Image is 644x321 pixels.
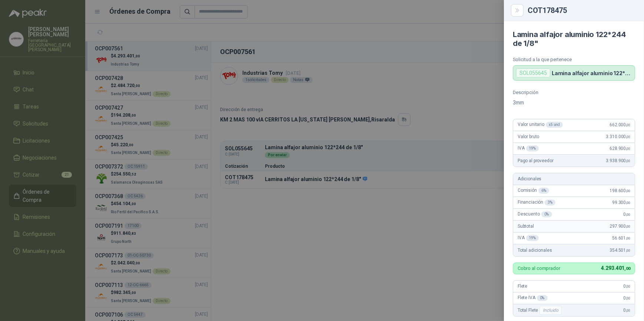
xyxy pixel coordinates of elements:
[626,135,630,139] span: ,00
[526,146,539,151] div: 19 %
[610,188,630,193] span: 198.600
[601,265,630,271] span: 4.293.401
[537,295,548,301] div: 0 %
[518,284,527,289] span: Flete
[518,188,549,194] span: Comisión
[518,146,539,151] span: IVA
[540,306,562,315] div: Incluido
[518,235,539,241] span: IVA
[626,201,630,205] span: ,00
[624,295,630,301] span: 0
[626,213,630,217] span: ,00
[610,122,630,127] span: 662.000
[626,147,630,151] span: ,00
[528,7,635,14] div: COT178475
[518,158,554,163] span: Pago al proveedor
[546,122,563,128] div: x 5 und
[513,30,635,48] h4: Lamina alfajor aluminio 122*244 de 1/8"
[626,123,630,127] span: ,00
[626,189,630,193] span: ,00
[626,224,630,228] span: ,00
[516,68,550,77] div: SOL055645
[610,248,630,253] span: 354.501
[518,200,555,205] span: Financiación
[518,266,560,271] p: Cobro al comprador
[606,158,630,163] span: 3.938.900
[545,200,555,205] div: 3 %
[626,308,630,312] span: ,00
[626,284,630,288] span: ,00
[626,159,630,163] span: ,00
[541,211,552,217] div: 0 %
[526,235,539,241] div: 19 %
[624,212,630,217] span: 0
[552,70,632,76] p: Lamina alfajor aluminio 122*244 de 1/8"
[518,134,539,139] span: Valor bruto
[518,306,563,315] span: Total Flete
[513,6,522,15] button: Close
[513,57,635,62] p: Solicitud a la que pertenece
[513,90,635,95] p: Descripción
[610,146,630,151] span: 628.900
[610,224,630,229] span: 297.900
[626,236,630,240] span: ,00
[624,284,630,289] span: 0
[538,188,549,194] div: 6 %
[612,200,630,205] span: 99.300
[513,173,635,185] div: Adicionales
[612,235,630,241] span: 56.601
[624,266,630,271] span: ,00
[626,296,630,300] span: ,00
[513,244,635,256] div: Total adicionales
[606,134,630,139] span: 3.310.000
[518,295,548,301] span: Flete IVA
[626,248,630,253] span: ,00
[624,308,630,313] span: 0
[513,98,635,107] p: 3mm
[518,211,552,217] span: Descuento
[518,122,563,128] span: Valor unitario
[518,224,534,229] span: Subtotal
